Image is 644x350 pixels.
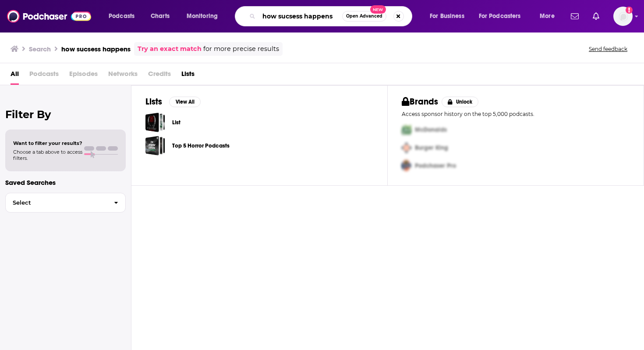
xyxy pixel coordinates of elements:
h2: Lists [145,96,162,107]
img: Podchaser - Follow, Share and Rate Podcasts [7,8,91,25]
img: First Pro Logo [398,121,415,139]
button: open menu [534,9,566,23]
span: Networks [108,67,138,85]
span: For Business [430,10,464,22]
button: Select [5,193,126,213]
a: Top 5 Horror Podcasts [145,136,165,155]
span: Episodes [69,67,98,85]
span: Want to filter your results? [13,140,82,146]
a: Top 5 Horror Podcasts [172,141,230,151]
h2: Filter By [5,108,126,121]
img: User Profile [613,7,633,26]
h3: Search [29,45,51,53]
a: Lists [181,67,195,85]
a: Try an exact match [138,44,202,54]
button: Send feedback [586,45,630,53]
span: Select [6,200,107,206]
span: Open Advanced [346,14,382,18]
span: for more precise results [203,44,279,54]
button: Open AdvancedNew [342,11,386,22]
img: Second Pro Logo [398,139,415,157]
button: Unlock [442,97,479,107]
svg: Add a profile image [626,7,633,14]
button: open menu [103,9,146,23]
img: Third Pro Logo [398,157,415,175]
button: open menu [424,9,475,23]
p: Saved Searches [5,178,126,187]
span: Charts [151,10,170,22]
input: Search podcasts, credits, & more... [259,9,342,23]
span: Podchaser Pro [415,162,456,170]
button: open menu [473,9,534,23]
span: Credits [148,67,171,85]
span: Podcasts [109,10,134,22]
span: Podcasts [29,67,59,85]
h2: Brands [402,96,438,107]
span: Logged in as torisims [613,7,633,26]
a: All [11,67,19,85]
span: More [540,10,555,22]
a: Show notifications dropdown [589,9,603,24]
span: New [370,5,386,14]
span: Monitoring [187,10,218,22]
h3: how sucsess happens [61,45,131,53]
span: Burger King [415,144,448,152]
a: ListsView All [145,96,201,107]
button: View All [169,97,201,107]
a: Charts [145,9,175,23]
button: Show profile menu [613,7,633,26]
div: Search podcasts, credits, & more... [243,6,421,26]
a: Show notifications dropdown [567,9,582,24]
a: List [145,112,165,132]
button: open menu [180,9,229,23]
a: List [172,118,180,127]
span: McDonalds [415,126,447,134]
p: Access sponsor history on the top 5,000 podcasts. [402,111,630,117]
span: For Podcasters [479,10,521,22]
span: Choose a tab above to access filters. [13,149,82,161]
